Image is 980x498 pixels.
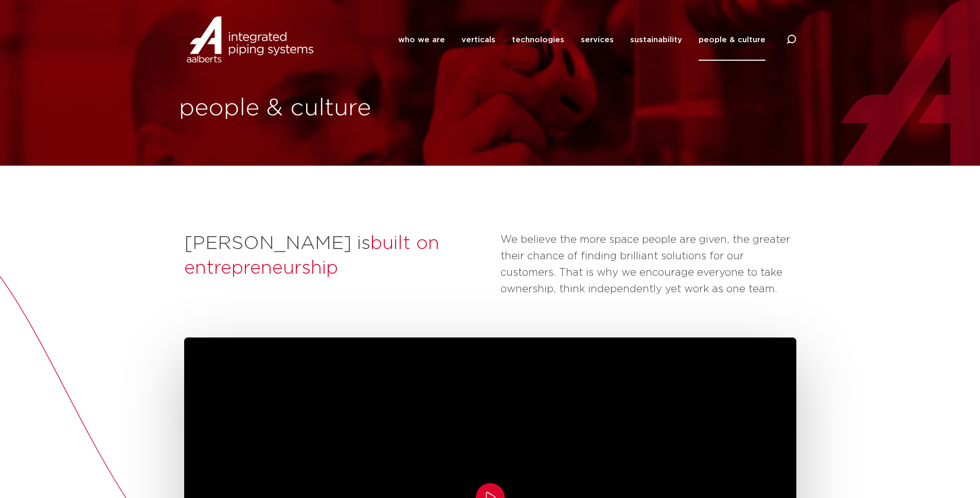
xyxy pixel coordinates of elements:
a: services [581,19,614,61]
a: who we are [398,19,445,61]
h2: [PERSON_NAME] is [184,232,490,281]
a: sustainability [630,19,682,61]
a: verticals [461,19,495,61]
h1: people & culture [179,92,485,125]
a: people & culture [699,19,765,61]
nav: Menu [398,19,765,61]
a: technologies [512,19,564,61]
p: We believe the more space people are given, the greater their chance of finding brilliant solutio... [501,232,796,297]
span: built on entrepreneurship [184,234,439,277]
